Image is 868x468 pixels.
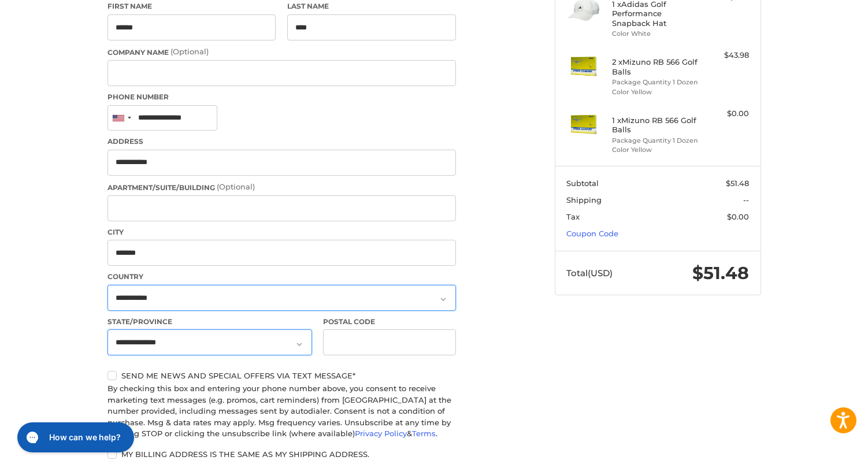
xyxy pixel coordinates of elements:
[107,181,456,193] label: Apartment/Suite/Building
[566,212,580,221] span: Tax
[107,136,456,147] label: Address
[612,87,700,97] li: Color Yellow
[566,268,613,278] span: Total (USD)
[323,317,456,327] label: Postal Code
[107,371,456,380] label: Send me news and special offers via text message*
[612,145,700,155] li: Color Yellow
[287,1,456,12] label: Last Name
[566,195,602,205] span: Shipping
[108,106,135,131] div: United States: +1
[612,77,700,87] li: Package Quantity 1 Dozen
[692,262,749,284] span: $51.48
[107,383,456,440] div: By checking this box and entering your phone number above, you consent to receive marketing text ...
[743,195,749,205] span: --
[727,212,749,221] span: $0.00
[355,429,407,438] a: Privacy Policy
[12,418,138,456] iframe: Gorgias live chat messenger
[107,450,456,459] label: My billing address is the same as my shipping address.
[107,92,456,102] label: Phone Number
[107,272,456,282] label: Country
[703,108,749,120] div: $0.00
[107,317,312,327] label: State/Province
[612,29,700,39] li: Color White
[412,429,436,438] a: Terms
[612,116,700,135] h4: 1 x Mizuno RB 566 Golf Balls
[170,47,209,56] small: (Optional)
[726,179,749,188] span: $51.48
[703,50,749,61] div: $43.98
[566,229,618,238] a: Coupon Code
[107,46,456,58] label: Company Name
[107,227,456,237] label: City
[566,179,599,188] span: Subtotal
[612,57,700,76] h4: 2 x Mizuno RB 566 Golf Balls
[217,182,255,191] small: (Optional)
[612,136,700,146] li: Package Quantity 1 Dozen
[107,1,276,12] label: First Name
